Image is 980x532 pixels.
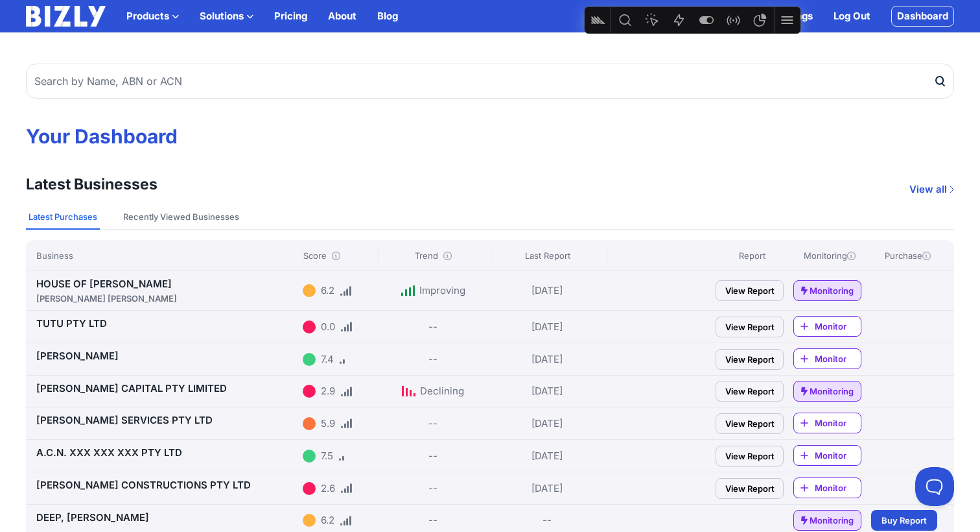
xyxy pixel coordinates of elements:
h1: Your Dashboard [26,125,954,148]
button: Products [126,8,179,24]
a: View all [909,182,954,197]
a: Buy Report [871,510,937,531]
div: [PERSON_NAME] [PERSON_NAME] [36,292,297,305]
iframe: Toggle Customer Support [915,467,954,506]
div: [DATE] [493,478,601,499]
a: [PERSON_NAME] SERVICES PTY LTD [36,414,213,426]
a: DEEP, [PERSON_NAME] [36,511,149,524]
div: Last Report [493,249,601,262]
button: Latest Purchases [26,205,100,230]
div: [DATE] [493,381,601,402]
div: 6.2 [321,283,334,298]
div: [DATE] [493,316,601,337]
a: Monitoring [793,381,861,402]
a: View Report [716,317,784,337]
a: About [328,8,356,24]
a: Blog [377,8,398,24]
div: Score [303,249,373,262]
div: [DATE] [493,276,601,305]
button: Recently Viewed Businesses [121,205,242,230]
a: Dashboard [891,6,954,27]
span: Monitor [815,320,861,333]
div: -- [428,352,437,367]
div: 5.9 [321,416,335,431]
div: 7.4 [321,352,334,367]
div: [DATE] [493,445,601,466]
div: 2.6 [321,481,335,496]
a: A.C.N. XXX XXX XXX PTY LTD [36,446,182,459]
div: [DATE] [493,348,601,370]
div: -- [428,481,437,496]
div: Business [36,249,297,262]
span: Monitoring [810,385,854,398]
div: 7.5 [321,448,333,464]
div: Trend [379,249,487,262]
a: Monitor [793,478,861,498]
div: Purchase [871,249,944,262]
div: -- [428,416,437,431]
a: Monitoring [793,280,861,301]
a: Monitor [793,413,861,433]
a: View Report [716,413,784,434]
div: 6.2 [321,513,334,528]
a: [PERSON_NAME] CAPITAL PTY LIMITED [36,382,227,394]
div: Improving [419,283,465,298]
div: Monitoring [793,249,866,262]
a: View Report [716,446,784,466]
a: HOUSE OF [PERSON_NAME][PERSON_NAME] [PERSON_NAME] [36,278,297,305]
a: Pricing [274,8,307,24]
span: Monitoring [810,284,854,297]
a: [PERSON_NAME] [36,350,119,362]
a: Monitoring [793,510,861,531]
a: View Report [716,280,784,301]
a: View Report [716,349,784,370]
div: Report [716,249,788,262]
span: Monitor [815,449,861,462]
div: 2.9 [321,383,335,399]
a: [PERSON_NAME] CONSTRUCTIONS PTY LTD [36,479,251,491]
a: View Report [716,478,784,499]
a: Monitor [793,445,861,466]
a: TUTU PTY LTD [36,317,107,330]
a: Log Out [834,8,870,24]
span: Monitoring [810,514,854,527]
div: -- [428,448,437,464]
h3: Latest Businesses [26,174,157,195]
div: 0.0 [321,319,335,335]
div: -- [428,513,437,528]
div: Declining [420,383,464,399]
div: -- [493,510,601,531]
span: Monitor [815,481,861,494]
button: Solutions [200,8,253,24]
nav: Tabs [26,205,954,230]
div: [DATE] [493,413,601,434]
span: Buy Report [881,514,927,527]
a: Monitor [793,316,861,337]
a: Monitor [793,348,861,369]
div: -- [428,319,437,335]
span: Monitor [815,417,861,429]
input: Search by Name, ABN or ACN [26,64,954,99]
span: Monitor [815,352,861,365]
a: View Report [716,381,784,402]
